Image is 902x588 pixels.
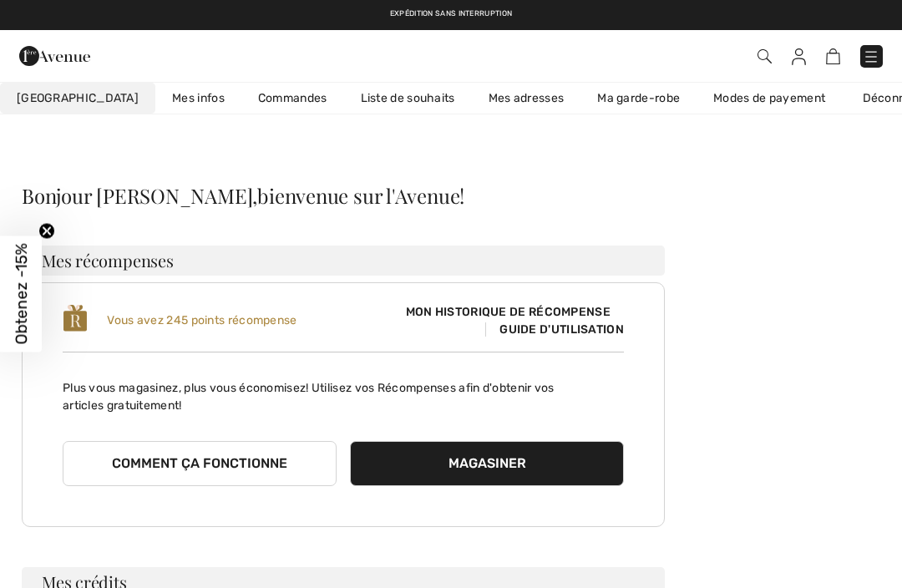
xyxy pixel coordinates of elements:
img: Recherche [758,49,772,63]
button: Magasiner [350,441,624,486]
img: 1ère Avenue [19,39,90,73]
img: loyalty_logo_r.svg [63,303,88,333]
span: bienvenue sur l'Avenue! [257,182,464,209]
a: Ma garde-robe [580,83,697,114]
img: Panier d'achat [826,48,840,64]
span: Mon historique de récompense [393,303,624,321]
span: [GEOGRAPHIC_DATA] [17,89,139,107]
span: Obtenez -15% [12,244,31,345]
a: Mes adresses [472,83,581,114]
p: Plus vous magasinez, plus vous économisez! Utilisez vos Récompenses afin d'obtenir vos articles g... [63,366,624,414]
a: Mes infos [155,83,241,114]
img: Mes infos [792,48,806,65]
a: Modes de payement [697,83,842,114]
a: Commandes [241,83,344,114]
a: 1ère Avenue [19,47,90,63]
h3: Mes récompenses [22,246,665,276]
img: Menu [863,48,879,65]
button: Comment ça fonctionne [63,441,337,486]
a: Liste de souhaits [344,83,472,114]
button: Close teaser [38,223,55,240]
span: Guide d'utilisation [485,322,624,337]
span: Vous avez 245 points récompense [107,313,296,327]
div: Bonjour [PERSON_NAME], [22,185,665,205]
